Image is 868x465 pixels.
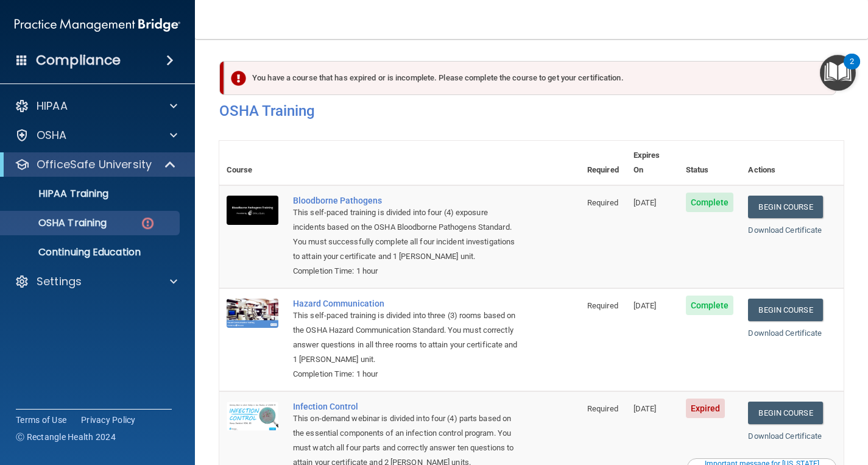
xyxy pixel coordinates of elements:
a: Bloodborne Pathogens [293,196,519,205]
a: HIPAA [15,99,177,113]
button: Open Resource Center, 2 new notifications [820,55,856,91]
a: OSHA [15,128,177,143]
span: Required [587,198,618,207]
a: Begin Course [748,299,822,321]
span: Expired [686,399,725,418]
p: HIPAA [37,99,68,113]
img: PMB logo [15,13,180,37]
p: OfficeSafe University [37,157,152,172]
a: Download Certificate [748,431,822,441]
span: [DATE] [633,198,657,207]
p: OSHA Training [8,217,107,229]
p: OSHA [37,128,67,143]
div: 2 [850,62,854,77]
p: Settings [37,274,82,289]
span: Required [587,404,618,413]
span: [DATE] [633,301,657,310]
h4: OSHA Training [219,102,844,119]
div: Completion Time: 1 hour [293,264,519,279]
img: exclamation-circle-solid-danger.72ef9ffc.png [231,71,246,86]
th: Status [679,141,741,185]
th: Actions [741,141,844,185]
th: Expires On [626,141,679,185]
div: This self-paced training is divided into three (3) rooms based on the OSHA Hazard Communication S... [293,308,519,367]
span: Ⓒ Rectangle Health 2024 [16,431,116,443]
a: Download Certificate [748,225,822,235]
div: This self-paced training is divided into four (4) exposure incidents based on the OSHA Bloodborne... [293,205,519,264]
a: Settings [15,274,177,289]
div: Completion Time: 1 hour [293,367,519,382]
img: danger-circle.6113f641.png [140,216,155,231]
h4: Compliance [36,52,121,69]
span: Complete [686,296,734,315]
a: Hazard Communication [293,299,519,308]
span: [DATE] [633,404,657,413]
a: OfficeSafe University [15,157,177,172]
div: You have a course that has expired or is incomplete. Please complete the course to get your certi... [224,61,836,95]
a: Privacy Policy [81,414,136,426]
a: Terms of Use [16,414,66,426]
span: Complete [686,193,734,212]
span: Required [587,301,618,310]
p: HIPAA Training [8,188,108,200]
a: Download Certificate [748,328,822,338]
p: Continuing Education [8,246,174,258]
a: Infection Control [293,402,519,411]
th: Required [580,141,626,185]
th: Course [219,141,286,185]
a: Begin Course [748,196,822,218]
a: Begin Course [748,402,822,424]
